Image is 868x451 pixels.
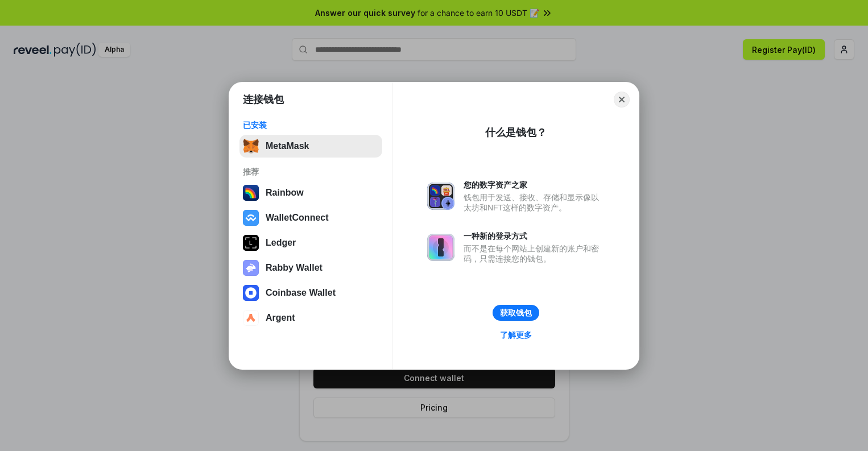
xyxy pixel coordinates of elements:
button: WalletConnect [239,206,382,229]
img: svg+xml,%3Csvg%20fill%3D%22none%22%20height%3D%2233%22%20viewBox%3D%220%200%2035%2033%22%20width%... [243,138,259,154]
button: Ledger [239,231,382,254]
div: 什么是钱包？ [485,126,547,139]
button: 获取钱包 [493,305,539,321]
button: Rainbow [239,181,382,204]
button: Close [614,92,630,107]
div: MetaMask [266,141,309,151]
h1: 连接钱包 [243,93,284,106]
div: Rainbow [266,188,304,198]
div: Coinbase Wallet [266,288,336,298]
button: Argent [239,307,382,329]
div: 而不是在每个网站上创建新的账户和密码，只需连接您的钱包。 [464,243,605,264]
div: 您的数字资产之家 [464,180,605,190]
div: 了解更多 [500,330,532,340]
a: 了解更多 [493,328,539,342]
img: svg+xml,%3Csvg%20width%3D%22120%22%20height%3D%22120%22%20viewBox%3D%220%200%20120%20120%22%20fil... [243,185,259,201]
div: 推荐 [243,167,379,177]
img: svg+xml,%3Csvg%20width%3D%2228%22%20height%3D%2228%22%20viewBox%3D%220%200%2028%2028%22%20fill%3D... [243,310,259,326]
div: 钱包用于发送、接收、存储和显示像以太坊和NFT这样的数字资产。 [464,192,605,213]
div: Argent [266,313,295,323]
button: Rabby Wallet [239,256,382,279]
div: 获取钱包 [500,308,532,318]
button: MetaMask [239,135,382,158]
div: Rabby Wallet [266,263,323,273]
img: svg+xml,%3Csvg%20xmlns%3D%22http%3A%2F%2Fwww.w3.org%2F2000%2Fsvg%22%20width%3D%2228%22%20height%3... [243,235,259,251]
img: svg+xml,%3Csvg%20xmlns%3D%22http%3A%2F%2Fwww.w3.org%2F2000%2Fsvg%22%20fill%3D%22none%22%20viewBox... [427,183,454,210]
button: Coinbase Wallet [239,282,382,304]
div: 已安装 [243,120,379,130]
img: svg+xml,%3Csvg%20xmlns%3D%22http%3A%2F%2Fwww.w3.org%2F2000%2Fsvg%22%20fill%3D%22none%22%20viewBox... [427,234,454,261]
div: Ledger [266,238,296,248]
img: svg+xml,%3Csvg%20width%3D%2228%22%20height%3D%2228%22%20viewBox%3D%220%200%2028%2028%22%20fill%3D... [243,210,259,226]
img: svg+xml,%3Csvg%20xmlns%3D%22http%3A%2F%2Fwww.w3.org%2F2000%2Fsvg%22%20fill%3D%22none%22%20viewBox... [243,260,259,276]
div: WalletConnect [266,213,329,223]
div: 一种新的登录方式 [464,231,605,241]
img: svg+xml,%3Csvg%20width%3D%2228%22%20height%3D%2228%22%20viewBox%3D%220%200%2028%2028%22%20fill%3D... [243,285,259,301]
